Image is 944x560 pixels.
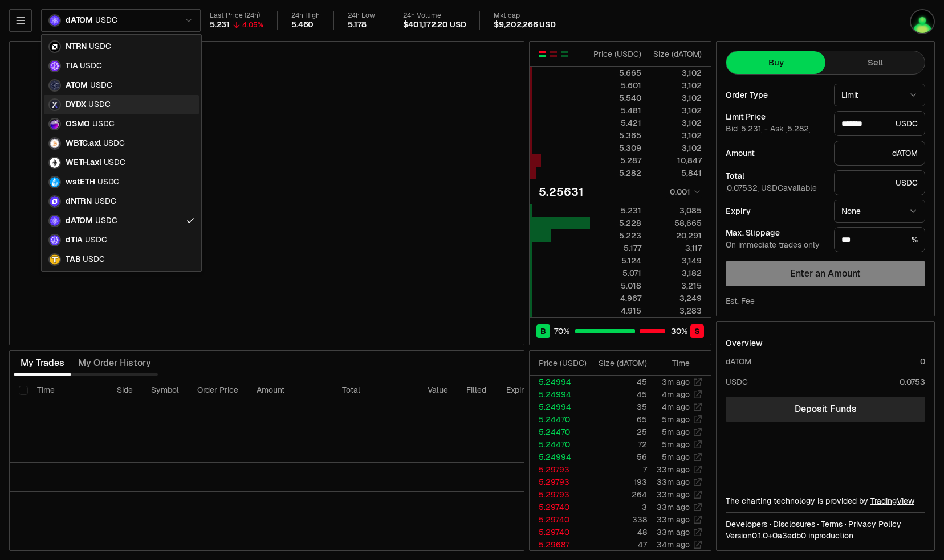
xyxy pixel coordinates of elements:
img: atom.png [48,79,61,92]
span: TIA [66,61,78,71]
span: USDC [92,119,114,129]
span: USDC [89,42,111,52]
span: USDC [103,138,125,149]
span: ATOM [66,80,88,90]
span: NTRN [66,42,87,52]
span: USDC [80,61,101,71]
img: dNTRN.svg [48,195,61,208]
span: dNTRN [66,196,92,207]
span: OSMO [66,119,90,129]
span: USDC [90,80,112,90]
span: TAB [66,254,80,265]
span: USDC [97,177,119,187]
span: USDC [85,235,107,245]
span: WETH.axl [66,158,101,168]
span: dTIA [66,235,83,245]
span: USDC [83,254,104,265]
span: USDC [95,216,117,226]
span: USDC [88,100,110,110]
img: dTIA.svg [48,234,61,246]
img: osmo.png [48,118,61,130]
span: WBTC.axl [66,138,101,149]
img: dATOM.svg [48,215,61,227]
img: eth-white.png [48,157,61,169]
img: celestia.png [48,60,61,72]
img: dydx.png [48,98,61,111]
img: TAB.png [48,253,61,266]
img: wsteth.svg [48,176,61,188]
span: wstETH [66,177,95,187]
span: DYDX [66,100,86,110]
span: USDC [94,196,116,207]
span: dATOM [66,216,93,226]
img: ntrn.png [48,40,61,53]
span: USDC [104,158,125,168]
img: wbtc.png [48,137,61,150]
